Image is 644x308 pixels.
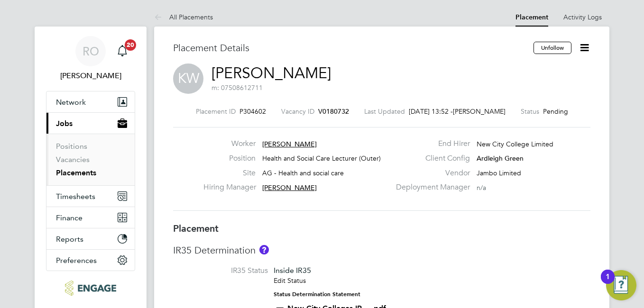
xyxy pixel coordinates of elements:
button: Reports [46,228,135,249]
h3: Placement Details [173,42,526,54]
span: [PERSON_NAME] [453,107,506,116]
span: Finance [56,213,83,222]
span: Health and Social Care Lecturer (Outer) [262,154,381,163]
span: 20 [125,39,136,51]
span: RO [83,45,99,57]
a: Edit Status [274,276,306,285]
span: Jobs [56,119,73,128]
button: Jobs [46,113,135,134]
label: Status [521,107,539,116]
span: Pending [543,107,568,116]
a: Placement [515,13,548,21]
a: [PERSON_NAME] [212,64,331,82]
label: Client Config [390,154,470,163]
label: Placement ID [196,107,236,116]
span: V0180732 [318,107,349,116]
button: Preferences [46,250,135,271]
div: Jobs [46,134,135,185]
span: AG - Health and social care [262,169,344,177]
span: P304602 [239,107,266,116]
img: ncclondon-logo-retina.png [65,281,116,296]
h3: IR35 Determination [173,244,590,256]
label: Last Updated [364,107,405,116]
label: End Hirer [390,139,470,149]
span: n/a [477,183,486,192]
label: Vendor [390,168,470,178]
label: IR35 Status [173,266,268,276]
a: Activity Logs [563,13,602,21]
button: About IR35 [259,245,269,254]
a: All Placements [154,13,213,21]
span: New City College Limited [477,140,553,148]
label: Worker [203,139,256,149]
label: Site [203,168,256,178]
button: Finance [46,207,135,228]
strong: Status Determination Statement [274,291,360,298]
a: Positions [56,142,87,151]
span: Roslyn O'Garro [46,70,135,82]
span: Inside IR35 [274,266,311,275]
label: Hiring Manager [203,182,256,192]
b: Placement [173,223,219,234]
button: Open Resource Center, 1 new notification [606,270,636,300]
span: Jambo Limited [477,169,521,177]
span: [PERSON_NAME] [262,140,317,148]
button: Network [46,91,135,112]
span: Ardleigh Green [477,154,524,163]
span: [PERSON_NAME] [262,183,317,192]
a: Go to home page [46,281,135,296]
span: Preferences [56,256,97,265]
a: Placements [56,168,96,177]
label: Position [203,154,256,163]
a: RO[PERSON_NAME] [46,36,135,82]
span: [DATE] 13:52 - [409,107,453,116]
button: Unfollow [534,42,571,54]
span: Timesheets [56,192,95,201]
span: m: 07508612711 [212,83,263,92]
span: KW [173,63,203,94]
label: Deployment Manager [390,182,470,192]
a: Vacancies [56,155,90,164]
button: Timesheets [46,186,135,207]
span: Reports [56,235,83,244]
div: 1 [606,277,610,289]
label: Vacancy ID [281,107,314,116]
a: 20 [113,36,132,66]
span: Network [56,98,86,107]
